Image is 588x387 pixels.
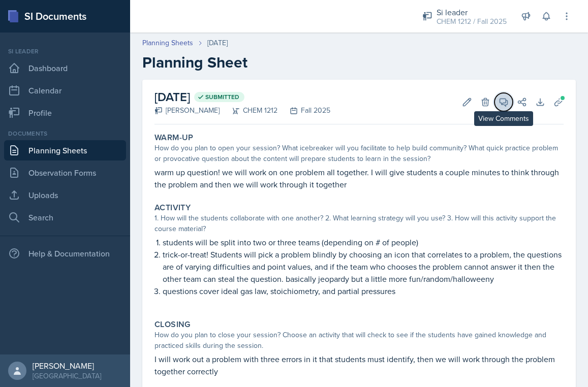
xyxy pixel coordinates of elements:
p: trick-or-treat! Students will pick a problem blindly by choosing an icon that correlates to a pro... [163,248,564,285]
label: Closing [154,319,191,330]
div: CHEM 1212 [220,105,277,116]
div: CHEM 1212 / Fall 2025 [437,16,507,27]
div: Fall 2025 [277,105,330,116]
a: Dashboard [4,58,126,78]
div: [GEOGRAPHIC_DATA] [33,371,101,381]
h2: [DATE] [154,88,330,106]
a: Profile [4,103,126,123]
a: Uploads [4,185,126,205]
label: Warm-Up [154,133,194,143]
div: [PERSON_NAME] [154,105,220,116]
div: How do you plan to close your session? Choose an activity that will check to see if the students ... [154,330,564,351]
div: [PERSON_NAME] [33,361,101,371]
label: Activity [154,203,191,213]
div: How do you plan to open your session? What icebreaker will you facilitate to help build community... [154,143,564,164]
a: Planning Sheets [4,140,126,160]
a: Observation Forms [4,163,126,183]
a: Calendar [4,80,126,101]
div: Help & Documentation [4,243,126,264]
h2: Planning Sheet [142,53,576,72]
span: Submitted [205,93,239,101]
a: Search [4,207,126,228]
div: 1. How will the students collaborate with one another? 2. What learning strategy will you use? 3.... [154,213,564,234]
div: Documents [4,129,126,138]
div: Si leader [437,6,507,18]
p: I will work out a problem with three errors in it that students must identify, then we will work ... [154,353,564,377]
button: View Comments [494,93,513,111]
a: Planning Sheets [142,38,193,48]
p: students will be split into two or three teams (depending on # of people) [163,236,564,248]
div: Si leader [4,47,126,56]
div: [DATE] [207,38,228,48]
p: questions cover ideal gas law, stoichiometry, and partial pressures [163,285,564,297]
p: warm up question! we will work on one problem all together. I will give students a couple minutes... [154,166,564,190]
